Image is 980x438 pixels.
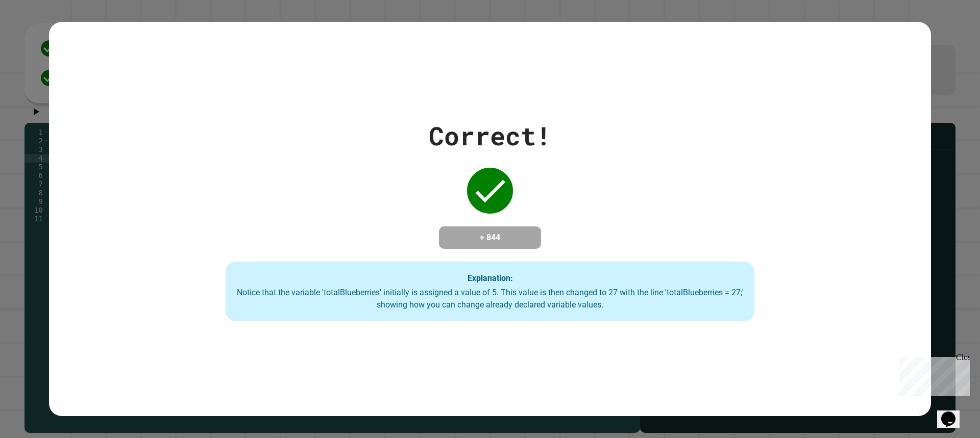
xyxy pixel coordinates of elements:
[895,353,970,396] iframe: chat widget
[937,397,970,428] iframe: chat widget
[4,4,70,65] div: Chat with us now!Close
[468,273,513,282] strong: Explanation:
[429,117,551,155] div: Correct!
[449,231,531,244] h4: + 844
[236,287,745,311] div: Notice that the variable 'totalBlueberries' initially is assigned a value of 5. This value is the...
